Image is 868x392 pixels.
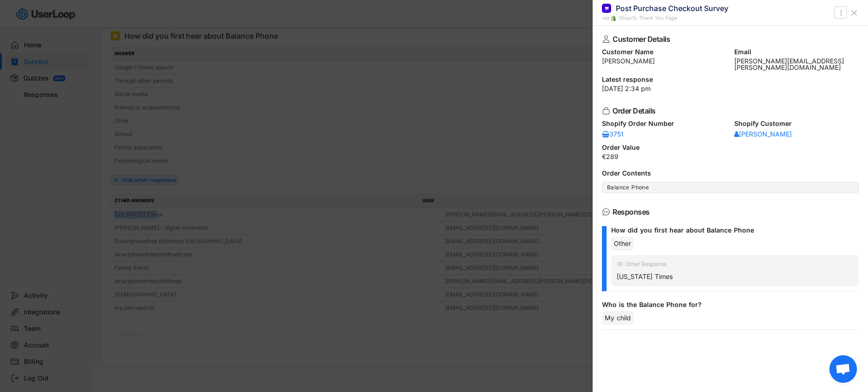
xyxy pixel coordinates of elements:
[611,237,634,250] div: Other
[611,226,851,234] div: How did you first hear about Balance Phone
[602,76,859,83] div: Latest response
[611,16,616,21] img: 1156660_ecommerce_logo_shopify_icon%20%281%29.png
[734,49,859,55] div: Email
[613,208,844,216] div: Responses
[829,355,857,383] div: Open chat
[602,131,630,137] div: 3751
[617,273,853,281] div: [US_STATE] Times
[602,130,630,139] a: 3751
[602,85,859,92] div: [DATE] 2:34 pm
[836,7,845,18] button: 
[616,3,728,13] div: Post Purchase Checkout Survey
[613,107,844,114] div: Order Details
[602,301,851,309] div: Who is the Balance Phone for?
[602,120,727,127] div: Shopify Order Number
[602,14,609,22] div: via
[602,153,859,160] div: €289
[734,131,792,137] div: [PERSON_NAME]
[602,49,727,55] div: Customer Name
[602,144,859,151] div: Order Value
[734,130,792,139] a: [PERSON_NAME]
[607,184,854,191] div: Balance Phone
[734,120,859,127] div: Shopify Customer
[840,8,842,17] text: 
[613,35,844,43] div: Customer Details
[602,58,727,64] div: [PERSON_NAME]
[602,170,859,176] div: Order Contents
[602,311,634,325] div: My child
[625,261,667,267] div: Other Response
[618,14,677,22] div: Shopify Thank You Page
[734,58,859,71] div: [PERSON_NAME][EMAIL_ADDRESS][PERSON_NAME][DOMAIN_NAME]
